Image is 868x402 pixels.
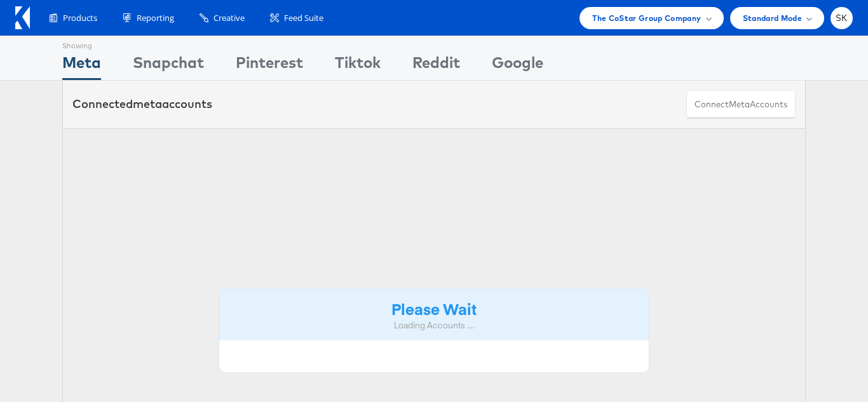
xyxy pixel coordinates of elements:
span: Standard Mode [743,11,802,25]
span: The CoStar Group Company [592,11,701,25]
div: Google [492,51,543,80]
div: Pinterest [236,51,303,80]
span: Feed Suite [284,12,323,24]
span: Creative [214,12,245,24]
button: ConnectmetaAccounts [686,90,796,119]
div: Connected accounts [72,96,212,112]
span: meta [133,97,162,111]
strong: Please Wait [391,298,477,319]
span: meta [729,98,750,111]
div: Loading Accounts .... [229,319,639,332]
span: SK [836,14,848,22]
div: Snapchat [133,51,204,80]
div: Showing [62,36,101,51]
span: Reporting [137,12,174,24]
div: Meta [62,51,101,80]
div: Tiktok [335,51,381,80]
span: Products [63,12,97,24]
div: Reddit [412,51,460,80]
